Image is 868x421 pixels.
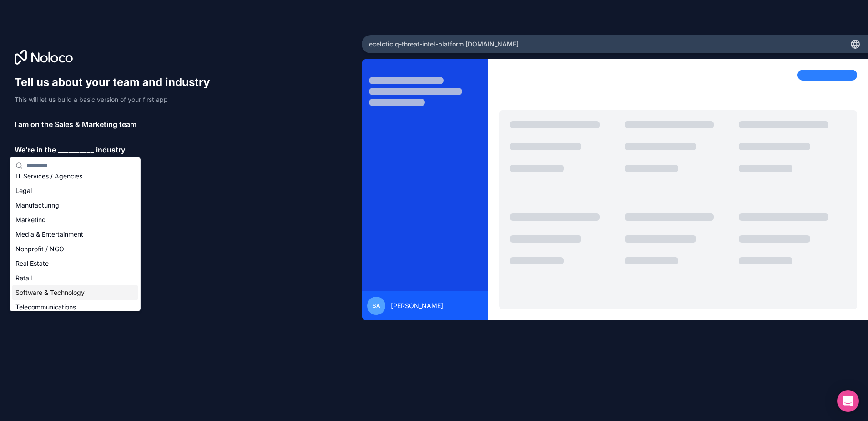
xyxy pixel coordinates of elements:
[12,183,138,198] div: Legal
[15,75,218,90] h1: Tell us about your team and industry
[12,256,138,271] div: Real Estate
[15,144,56,155] span: We’re in the
[12,198,138,213] div: Manufacturing
[12,285,138,300] div: Software & Technology
[15,95,218,104] p: This will let us build a basic version of your first app
[373,302,380,309] span: SA
[55,119,117,130] span: Sales & Marketing
[12,169,138,183] div: IT Services / Agencies
[837,390,859,412] div: Open Intercom Messenger
[12,227,138,242] div: Media & Entertainment
[391,301,443,310] span: [PERSON_NAME]
[12,242,138,256] div: Nonprofit / NGO
[12,213,138,227] div: Marketing
[369,40,519,49] span: ecelcticiq-threat-intel-platform .[DOMAIN_NAME]
[10,174,140,311] div: Suggestions
[58,144,94,155] span: __________
[119,119,136,130] span: team
[12,300,138,314] div: Telecommunications
[96,144,125,155] span: industry
[15,119,53,130] span: I am on the
[12,271,138,285] div: Retail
